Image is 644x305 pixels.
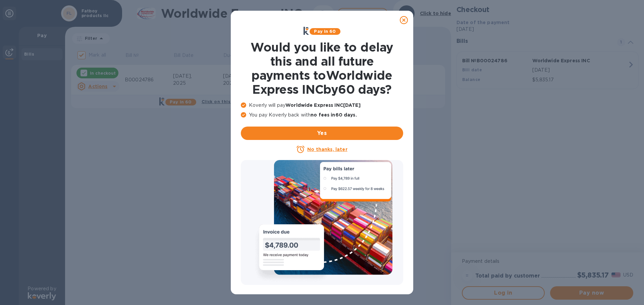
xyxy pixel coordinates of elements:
b: no fees in 60 days . [311,112,357,118]
b: Pay in 60 [314,29,336,34]
p: You pay Koverly back with [241,111,403,119]
b: Worldwide Express INC [DATE] [285,102,361,108]
span: Yes [246,129,398,137]
h1: Would you like to delay this and all future payments to Worldwide Express INC by 60 days ? [241,40,403,96]
button: Yes [241,127,403,140]
u: No thanks, later [307,147,347,152]
p: Koverly will pay [241,102,403,109]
